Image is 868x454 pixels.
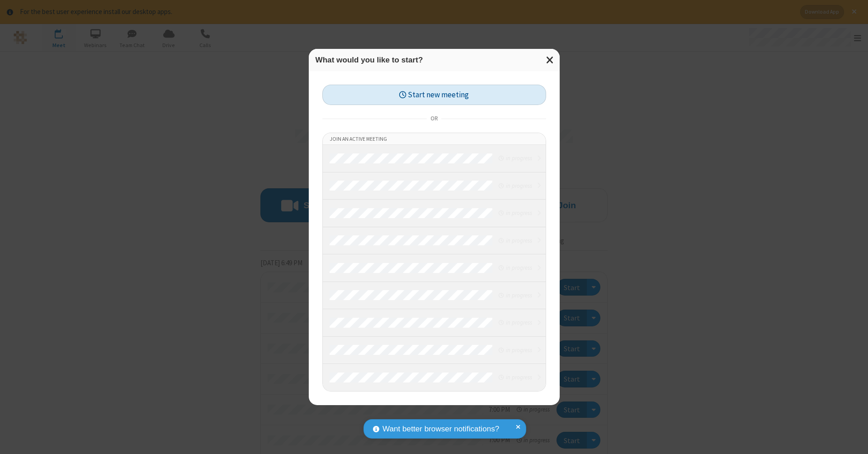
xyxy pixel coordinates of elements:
em: in progress [499,182,532,190]
li: Join an active meeting [323,133,546,145]
em: in progress [499,263,532,272]
span: or [427,113,441,125]
em: in progress [499,291,532,300]
button: Close modal [541,49,560,71]
em: in progress [499,209,532,217]
span: Want better browser notifications? [382,423,499,435]
em: in progress [499,346,532,354]
em: in progress [499,154,532,162]
em: in progress [499,373,532,382]
em: in progress [499,236,532,245]
button: Start new meeting [322,85,546,105]
em: in progress [499,318,532,327]
h3: What would you like to start? [316,56,553,64]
